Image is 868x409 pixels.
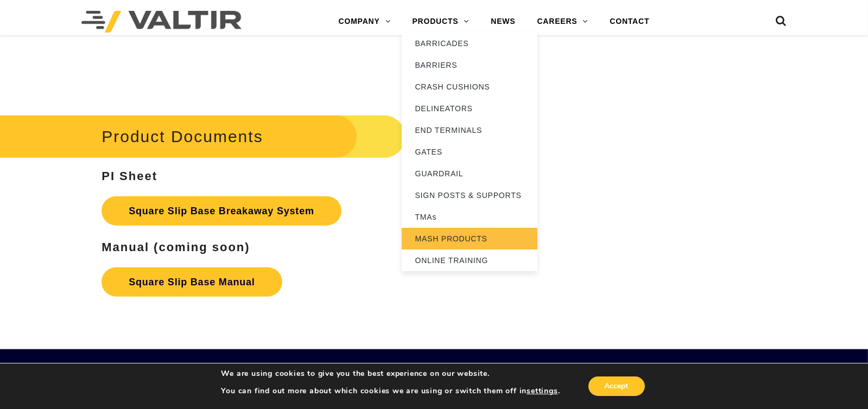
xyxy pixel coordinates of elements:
a: CAREERS [527,11,599,33]
a: SIGN POSTS & SUPPORTS [402,184,537,206]
a: CRASH CUSHIONS [402,76,537,98]
strong: PI Sheet [102,169,157,183]
p: You can find out more about which cookies we are using or switch them off in . [221,386,560,396]
a: COMPANY [328,11,402,33]
a: MASH PRODUCTS [402,228,537,250]
strong: Manual (coming soon) [102,240,250,254]
a: NEWS [480,11,526,33]
p: We are using cookies to give you the best experience on our website. [221,369,560,379]
a: ONLINE TRAINING [402,250,537,271]
a: GATES [402,141,537,163]
a: Square Slip Base Manual [102,267,282,297]
a: TMAs [402,206,537,228]
button: Accept [588,376,645,396]
a: Square Slip Base Breakaway System [102,196,341,226]
a: BARRIERS [402,54,537,76]
a: BARRICADES [402,33,537,54]
a: PRODUCTS [402,11,480,33]
a: END TERMINALS [402,119,537,141]
a: GUARDRAIL [402,163,537,184]
a: DELINEATORS [402,98,537,119]
img: Valtir [81,11,242,33]
button: settings [527,386,557,396]
a: CONTACT [599,11,660,33]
